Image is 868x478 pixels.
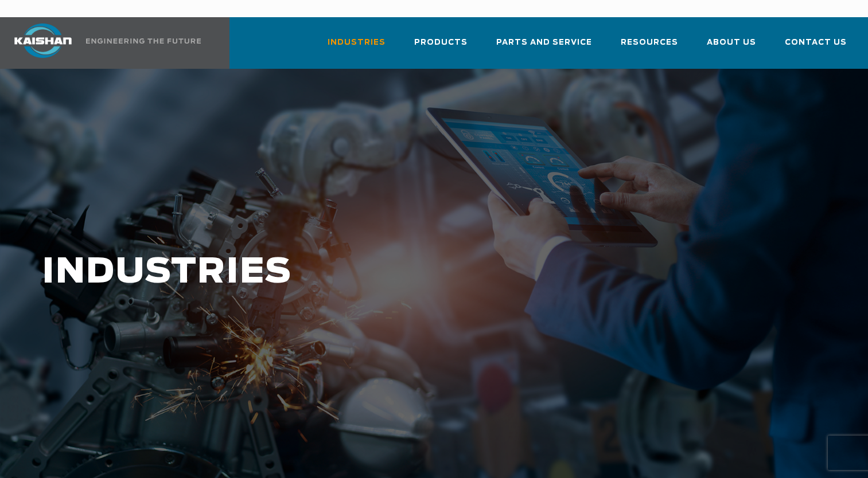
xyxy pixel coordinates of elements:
[414,28,468,66] a: Products
[496,28,592,66] a: Parts and Service
[414,36,468,49] span: Products
[496,36,592,49] span: Parts and Service
[707,36,756,49] span: About Us
[785,28,847,66] a: Contact Us
[785,36,847,49] span: Contact Us
[621,36,678,49] span: Resources
[328,36,386,49] span: Industries
[86,38,201,44] img: Engineering the future
[707,28,756,66] a: About Us
[328,28,386,66] a: Industries
[42,253,694,292] h1: INDUSTRIES
[621,28,678,66] a: Resources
